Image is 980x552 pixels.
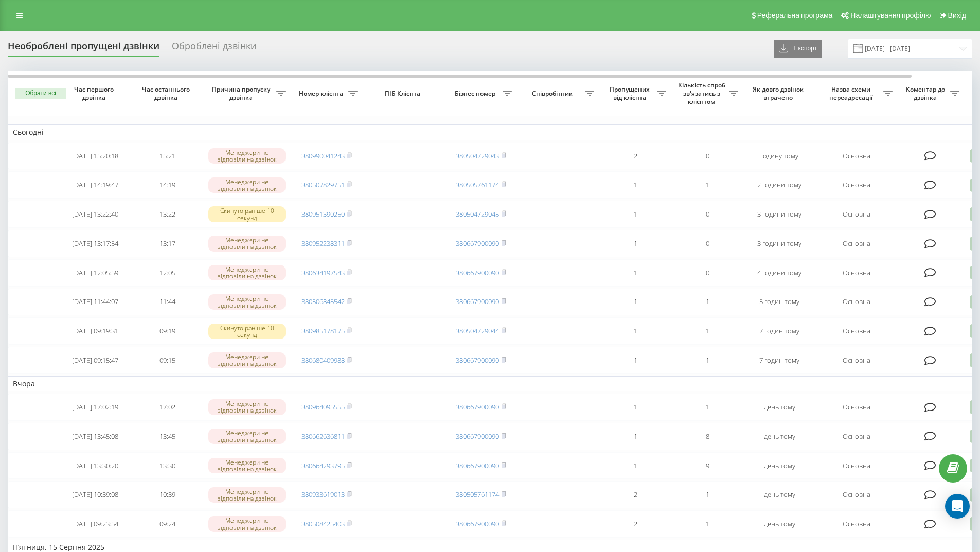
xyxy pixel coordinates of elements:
[815,230,898,257] td: Основна
[208,206,286,222] div: Скинуто раніше 10 секунд
[131,171,203,199] td: 14:19
[296,90,348,98] span: Номер клієнта
[131,510,203,538] td: 09:24
[757,11,833,20] span: Реферальна програма
[456,239,499,248] a: 380667900090
[815,317,898,345] td: Основна
[208,324,286,339] div: Скинуто раніше 10 секунд
[743,510,815,538] td: день тому
[371,90,436,98] span: ПІБ Клієнта
[599,317,671,345] td: 1
[599,143,671,170] td: 2
[131,289,203,316] td: 11:44
[208,352,286,368] div: Менеджери не відповіли на дзвінок
[131,347,203,374] td: 09:15
[301,239,345,248] a: 380952238311
[208,516,286,531] div: Менеджери не відповіли на дзвінок
[59,481,131,508] td: [DATE] 10:39:08
[131,143,203,170] td: 15:21
[456,268,499,277] a: 380667900090
[59,143,131,170] td: [DATE] 15:20:18
[599,201,671,228] td: 1
[131,481,203,508] td: 10:39
[903,85,950,101] span: Коментар до дзвінка
[676,81,729,105] span: Кількість спроб зв'язатись з клієнтом
[208,265,286,280] div: Менеджери не відповіли на дзвінок
[850,11,931,20] span: Налаштування профілю
[208,177,286,193] div: Менеджери не відповіли на дзвінок
[671,452,743,479] td: 9
[456,402,499,412] a: 380667900090
[743,143,815,170] td: годину тому
[131,317,203,345] td: 09:19
[67,85,123,101] span: Час першого дзвінка
[671,230,743,257] td: 0
[671,394,743,421] td: 1
[59,259,131,287] td: [DATE] 12:05:59
[8,41,159,57] div: Необроблені пропущені дзвінки
[208,294,286,310] div: Менеджери не відповіли на дзвінок
[456,297,499,306] a: 380667900090
[671,510,743,538] td: 1
[139,85,195,101] span: Час останнього дзвінка
[301,209,345,219] a: 380951390250
[599,423,671,450] td: 1
[671,317,743,345] td: 1
[671,289,743,316] td: 1
[743,394,815,421] td: день тому
[599,289,671,316] td: 1
[172,41,256,57] div: Оброблені дзвінки
[752,85,807,101] span: Як довго дзвінок втрачено
[948,11,966,20] span: Вихід
[208,487,286,503] div: Менеджери не відповіли на дзвінок
[599,394,671,421] td: 1
[59,317,131,345] td: [DATE] 09:19:31
[59,230,131,257] td: [DATE] 13:17:54
[671,171,743,199] td: 1
[671,259,743,287] td: 0
[15,88,66,99] button: Обрати всі
[301,326,345,335] a: 380985178175
[59,347,131,374] td: [DATE] 09:15:47
[599,171,671,199] td: 1
[815,347,898,374] td: Основна
[743,289,815,316] td: 5 годин тому
[131,423,203,450] td: 13:45
[456,432,499,441] a: 380667900090
[743,259,815,287] td: 4 години тому
[815,259,898,287] td: Основна
[301,432,345,441] a: 380662636811
[456,355,499,365] a: 380667900090
[815,394,898,421] td: Основна
[301,519,345,528] a: 380508425403
[456,209,499,219] a: 380504729045
[59,423,131,450] td: [DATE] 13:45:08
[599,230,671,257] td: 1
[456,151,499,161] a: 380504729043
[815,289,898,316] td: Основна
[671,423,743,450] td: 8
[815,423,898,450] td: Основна
[131,452,203,479] td: 13:30
[59,289,131,316] td: [DATE] 11:44:07
[208,85,276,101] span: Причина пропуску дзвінка
[671,201,743,228] td: 0
[599,510,671,538] td: 2
[743,347,815,374] td: 7 годин тому
[208,236,286,251] div: Менеджери не відповіли на дзвінок
[301,402,345,412] a: 380964095555
[815,452,898,479] td: Основна
[59,452,131,479] td: [DATE] 13:30:20
[59,394,131,421] td: [DATE] 17:02:19
[301,490,345,499] a: 380933619013
[301,297,345,306] a: 380506845542
[599,259,671,287] td: 1
[743,481,815,508] td: день тому
[59,201,131,228] td: [DATE] 13:22:40
[131,259,203,287] td: 12:05
[456,461,499,470] a: 380667900090
[301,268,345,277] a: 380634197543
[301,355,345,365] a: 380680409988
[522,90,585,98] span: Співробітник
[815,481,898,508] td: Основна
